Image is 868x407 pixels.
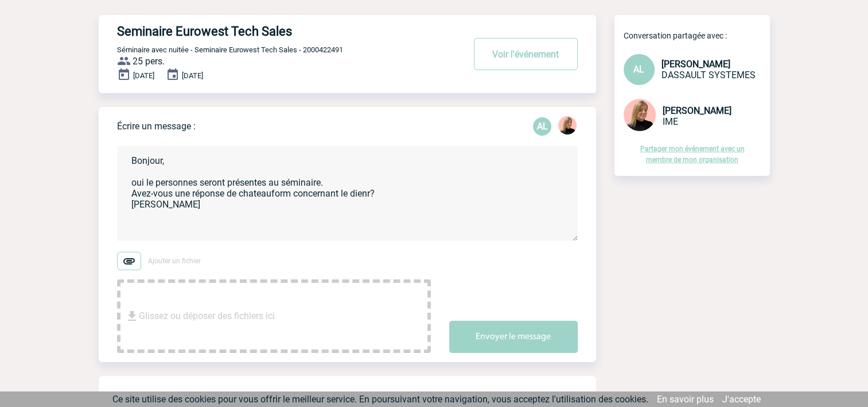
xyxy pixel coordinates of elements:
p: Conversation partagée avec : [624,31,770,40]
span: [PERSON_NAME] [663,105,731,116]
a: J'accepte [722,394,761,405]
span: [DATE] [133,71,154,80]
button: Envoyer le message [449,321,578,353]
p: AL [533,117,551,136]
div: Estelle PERIOU [558,116,577,137]
img: 131233-0.png [558,116,577,135]
img: file_download.svg [125,309,139,323]
p: Écrire un message : [117,121,196,132]
h4: Seminaire Eurowest Tech Sales [117,24,430,39]
a: En savoir plus [657,394,714,405]
span: AL [633,64,644,75]
span: Ce site utilise des cookies pour vous offrir le meilleur service. En poursuivant votre navigation... [112,394,648,405]
span: [PERSON_NAME] [661,59,730,70]
span: IME [663,116,678,127]
span: DASSAULT SYSTEMES [661,70,756,80]
span: Séminaire avec nuitée - Seminaire Eurowest Tech Sales - 2000422491 [117,45,343,54]
a: Partager mon événement avec un membre de mon organisation [640,145,745,164]
span: Glissez ou déposer des fichiers ici [139,287,275,345]
button: Voir l'événement [474,38,578,70]
span: [DATE] [182,71,203,80]
div: Alexandra LEVY-RUEFF [533,117,551,136]
span: 25 pers. [133,56,165,67]
img: 131233-0.png [624,99,656,131]
span: Ajouter un fichier [148,257,201,265]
